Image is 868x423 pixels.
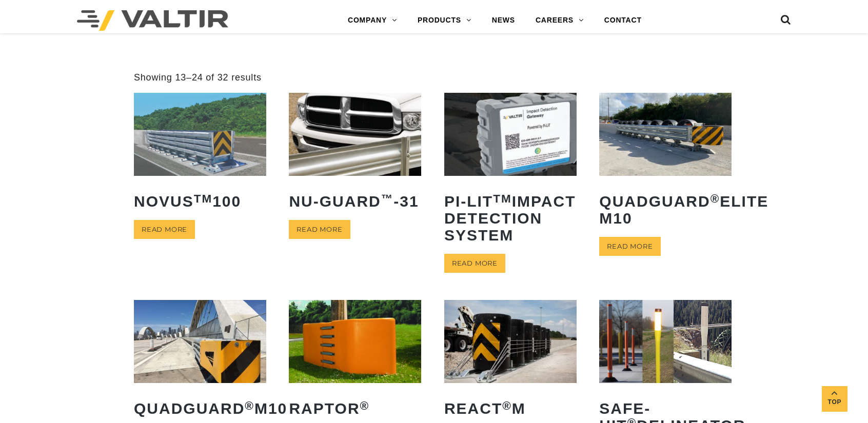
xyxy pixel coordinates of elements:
h2: QuadGuard Elite M10 [599,185,732,234]
sup: TM [493,192,512,205]
span: Top [822,396,847,408]
a: NEWS [482,10,525,31]
sup: ® [711,192,720,205]
a: PI-LITTMImpact Detection System [444,93,577,251]
a: NU-GUARD™-31 [289,93,421,217]
sup: ® [245,399,254,412]
sup: ™ [381,192,394,205]
a: Read more about “NU-GUARD™-31” [289,220,350,239]
a: NOVUSTM100 [134,93,266,217]
a: COMPANY [338,10,407,31]
a: QuadGuard®Elite M10 [599,93,732,234]
img: Valtir [77,10,228,31]
sup: TM [194,192,213,205]
a: Top [822,386,847,412]
a: CAREERS [525,10,594,31]
p: Showing 13–24 of 32 results [134,72,262,84]
a: Read more about “PI-LITTM Impact Detection System” [444,254,505,273]
a: PRODUCTS [407,10,482,31]
a: Read more about “QuadGuard® Elite M10” [599,237,660,256]
sup: ® [502,399,512,412]
h2: NOVUS 100 [134,185,266,217]
sup: ® [360,399,370,412]
a: Read more about “NOVUSTM 100” [134,220,195,239]
a: CONTACT [594,10,652,31]
h2: NU-GUARD -31 [289,185,421,217]
h2: PI-LIT Impact Detection System [444,185,577,251]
